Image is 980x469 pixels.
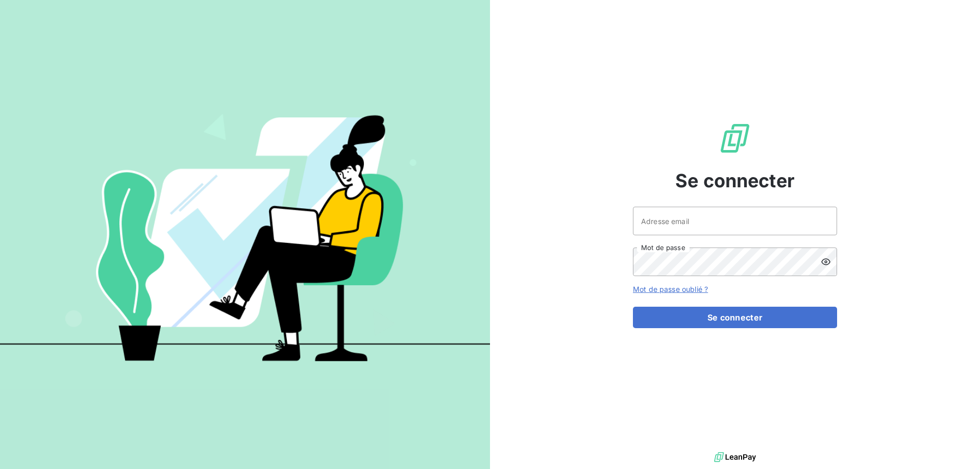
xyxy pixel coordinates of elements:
[714,450,756,465] img: logo
[719,122,751,155] img: Logo LeanPay
[633,285,708,293] a: Mot de passe oublié ?
[633,307,837,328] button: Se connecter
[633,207,837,235] input: placeholder
[675,167,795,194] span: Se connecter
